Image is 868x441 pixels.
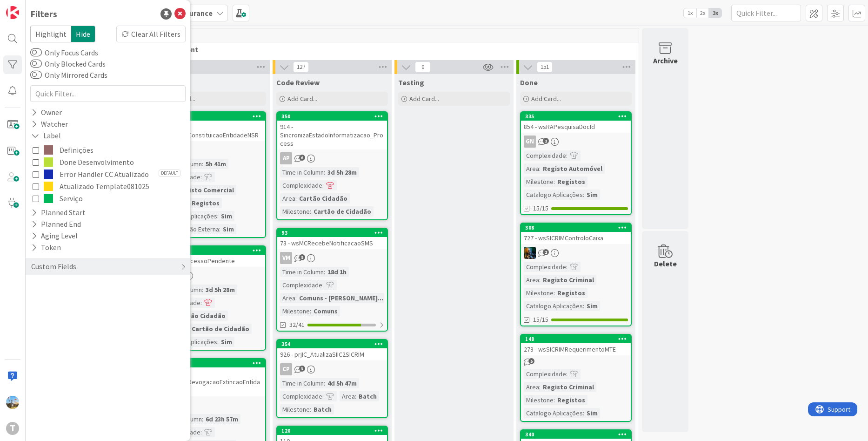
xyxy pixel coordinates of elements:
[30,85,186,102] input: Quick Filter...
[280,267,324,277] div: Time in Column
[6,396,19,409] img: DG
[521,112,631,133] div: 335854 - wsRAPesquisaDocId
[299,254,305,260] span: 9
[281,341,387,347] div: 354
[709,8,721,18] span: 3x
[524,369,566,379] div: Complexidade
[524,395,554,405] div: Milestone
[30,242,62,253] div: Token
[528,358,534,364] span: 5
[299,155,305,161] span: 6
[203,159,228,169] div: 5h 41m
[277,121,387,149] div: 914 - SincronizaEstadoInformatizacao_Process
[200,427,202,437] span: :
[297,293,386,303] div: Comuns - [PERSON_NAME]...
[152,45,627,54] span: Development
[654,258,677,269] div: Delete
[324,167,325,177] span: :
[189,198,222,208] div: Registos
[30,26,71,42] span: Highlight
[277,229,387,249] div: 9373 - wsMCRecebeNotificacaoSMS
[175,185,236,195] div: Registo Comercial
[524,382,539,392] div: Area
[202,159,203,169] span: :
[325,167,359,177] div: 3d 5h 28m
[280,252,292,264] div: VM
[155,112,265,121] div: 102
[356,391,379,401] div: Batch
[398,78,424,87] span: Testing
[566,369,568,379] span: :
[521,224,631,244] div: 308727 - wsSICRIMControloCaixa
[159,170,180,177] span: Default
[541,275,596,285] div: Registo Criminal
[219,211,234,221] div: Sim
[217,337,219,347] span: :
[189,324,252,334] div: Cartão de Cidadão
[322,280,324,290] span: :
[277,229,387,237] div: 93
[30,70,42,80] button: Only Mirrored Cards
[293,61,309,73] span: 127
[524,150,566,161] div: Complexidade
[555,176,588,187] div: Registos
[30,230,79,242] div: Aging Level
[555,395,588,405] div: Registos
[524,163,539,174] div: Area
[521,430,631,439] div: 340
[554,288,555,298] span: :
[524,190,583,200] div: Catalogo Aplicações
[277,340,387,360] div: 354926 - prjIC_AtualizaSIIC2SICRIM
[155,246,265,267] div: 312743 - wsProcessoPendente
[524,275,539,285] div: Area
[543,138,549,144] span: 2
[521,335,631,343] div: 148
[539,382,541,392] span: :
[202,414,203,424] span: :
[524,247,536,259] img: JC
[60,156,134,168] span: Done Desenvolvimento
[217,211,219,221] span: :
[533,204,548,213] span: 15/15
[277,348,387,360] div: 926 - prjIC_AtualizaSIIC2SICRIM
[155,367,265,396] div: 797 - wsSIRCOMRevogacaoExtincaoEntidadeNSR
[30,48,42,57] button: Only Focus Cards
[280,280,322,290] div: Complexidade
[415,61,431,73] span: 0
[409,95,439,103] span: Add Card...
[30,59,42,68] button: Only Blocked Cards
[653,55,678,66] div: Archive
[524,262,566,272] div: Complexidade
[160,247,265,254] div: 312
[155,121,265,141] div: 795 - wsSIRCOMConstituicaoEntidadeNSR
[30,107,63,118] div: Owner
[310,206,311,217] span: :
[280,363,292,375] div: CP
[20,1,42,13] span: Support
[525,224,631,231] div: 308
[60,192,83,204] span: Serviço
[325,378,359,388] div: 4d 5h 47m
[521,343,631,355] div: 273 - wsSICRIMRequerimentoMTE
[30,261,77,272] div: Custom Fields
[311,306,340,316] div: Comuns
[731,5,801,21] input: Quick Filter...
[584,301,600,311] div: Sim
[155,144,265,156] div: SL
[280,306,310,316] div: Milestone
[521,112,631,121] div: 335
[30,69,107,81] label: Only Mirrored Cards
[33,168,183,180] button: Error Handler CC AtualizadoDefault
[33,144,183,156] button: Definições
[524,301,583,311] div: Catalogo Aplicações
[203,414,240,424] div: 6d 23h 57m
[280,391,322,401] div: Complexidade
[277,112,387,149] div: 350914 - SincronizaEstadoInformatizacao_Process
[324,378,325,388] span: :
[30,118,69,130] div: Watcher
[280,293,295,303] div: Area
[155,255,265,267] div: 743 - wsProcessoPendente
[33,156,183,168] button: Done Desenvolvimento
[311,206,374,217] div: Cartão de Cidadão
[310,404,311,414] span: :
